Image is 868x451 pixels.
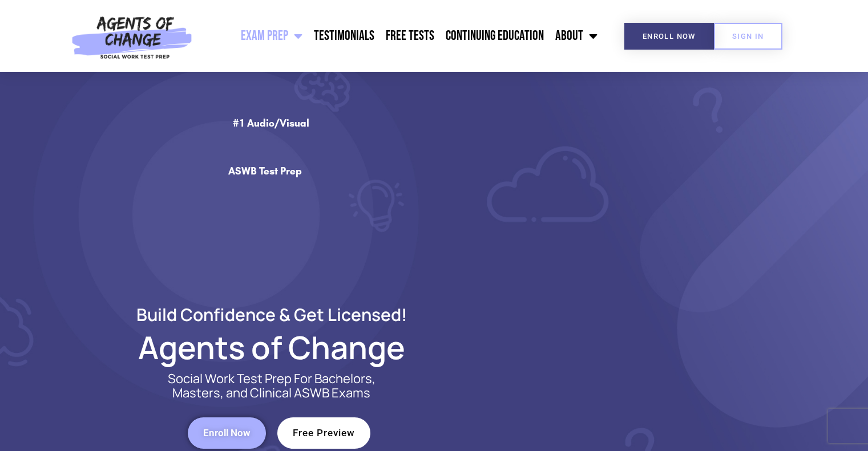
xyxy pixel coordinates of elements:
[277,417,370,449] a: Free Preview
[188,417,266,449] a: Enroll Now
[235,22,308,50] a: Exam Prep
[550,22,603,50] a: About
[203,428,251,438] span: Enroll Now
[624,23,714,50] a: Enroll Now
[380,22,440,50] a: Free Tests
[308,22,380,50] a: Testimonials
[228,117,314,300] div: #1 Audio/Visual ASWB Test Prep
[293,428,355,438] span: Free Preview
[732,32,764,40] span: SIGN IN
[109,306,434,323] h2: Build Confidence & Get Licensed!
[109,334,434,360] h2: Agents of Change
[643,32,696,40] span: Enroll Now
[198,22,603,50] nav: Menu
[155,372,389,400] p: Social Work Test Prep For Bachelors, Masters, and Clinical ASWB Exams
[440,22,550,50] a: Continuing Education
[714,23,782,50] a: SIGN IN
